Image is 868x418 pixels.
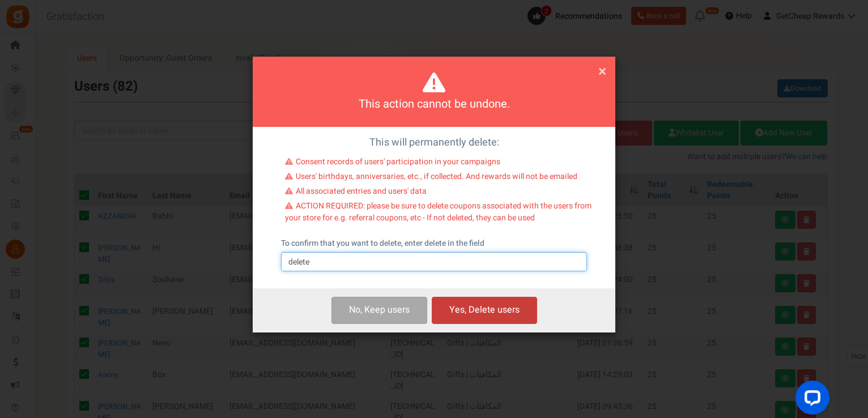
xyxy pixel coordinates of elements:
[432,297,537,323] button: Yes, Delete users
[598,61,606,82] span: ×
[405,303,410,317] span: s
[261,135,607,150] p: This will permanently delete:
[285,201,592,227] li: ACTION REQUIRED: please be sure to delete coupons associated with the users from your store for e...
[281,238,484,249] label: To confirm that you want to delete, enter delete in the field
[285,156,592,171] li: Consent records of users' participation in your campaigns
[285,171,592,186] li: Users' birthdays, anniversaries, etc., if collected. And rewards will not be emailed
[281,252,587,271] input: delete
[331,297,427,323] button: No, Keep users
[285,186,592,201] li: All associated entries and users' data
[267,96,601,113] h4: This action cannot be undone.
